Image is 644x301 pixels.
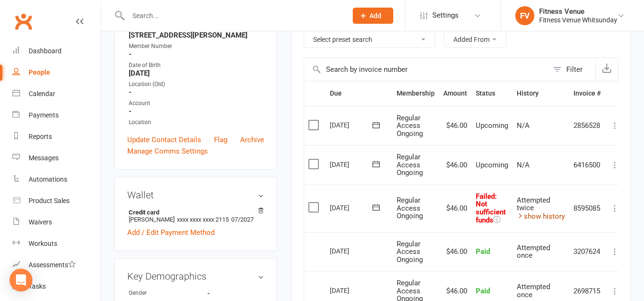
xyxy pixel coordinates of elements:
span: Paid [476,247,490,256]
span: 07/2027 [231,216,254,223]
a: Tasks [12,276,101,297]
a: Reports [12,126,101,147]
a: Messages [12,147,101,169]
th: History [512,81,569,106]
div: Fitness Venue Whitsunday [539,16,617,24]
input: Search... [125,9,340,22]
a: Product Sales [12,190,101,212]
a: Dashboard [12,40,101,62]
a: Calendar [12,83,101,105]
div: Calendar [29,90,55,97]
div: Tasks [29,282,46,290]
li: [PERSON_NAME] [127,207,264,224]
input: Search by invoice number [304,58,548,81]
div: FV [515,6,534,25]
strong: Credit card [129,209,259,216]
strong: [DATE] [129,69,264,78]
span: Settings [432,5,459,26]
span: Attempted twice [517,196,550,213]
div: Member Number [129,42,264,51]
div: Location [129,118,264,127]
span: Regular Access Ongoing [397,153,423,177]
button: Add [353,8,393,24]
span: Attempted once [517,282,550,299]
a: Archive [240,134,264,146]
div: Assessments [29,261,76,269]
th: Amount [439,81,471,106]
span: Failed [476,192,506,225]
span: : Not sufficient funds [476,192,506,225]
span: Regular Access Ongoing [397,240,423,264]
strong: - [129,107,264,116]
span: N/A [517,121,530,130]
button: Filter [548,58,595,81]
span: Regular Access Ongoing [397,114,423,138]
a: Waivers [12,212,101,233]
a: Flag [214,134,227,146]
th: Membership [392,81,439,106]
div: [DATE] [330,200,374,215]
div: Open Intercom Messenger [10,269,32,291]
td: 3207624 [569,232,605,272]
span: Paid [476,287,490,295]
div: People [29,68,50,76]
td: 8595085 [569,184,605,232]
span: Attempted once [517,243,550,260]
td: 2856528 [569,106,605,146]
div: Location (Old) [129,80,264,89]
span: Upcoming [476,161,508,169]
strong: - [129,50,264,58]
span: xxxx xxxx xxxx 2115 [177,216,229,223]
td: $46.00 [439,145,471,184]
div: Filter [566,64,583,75]
div: Account [129,99,264,108]
th: Status [471,81,512,106]
h3: Key Demographics [127,271,264,282]
a: Clubworx [11,10,35,33]
th: Due [326,81,392,106]
div: [DATE] [330,243,374,258]
span: Upcoming [476,121,508,130]
div: [DATE] [330,283,374,298]
a: Assessments [12,254,101,276]
div: Fitness Venue [539,7,617,16]
span: Add [369,12,381,19]
a: show history [517,212,565,221]
a: Automations [12,169,101,190]
div: Product Sales [29,197,70,204]
strong: - [207,290,262,297]
div: Payments [29,111,59,119]
div: Dashboard [29,47,61,55]
div: Reports [29,133,52,140]
a: Manage Comms Settings [127,146,208,157]
span: Regular Access Ongoing [397,196,423,220]
span: N/A [517,161,530,169]
div: Date of Birth [129,61,264,70]
a: Workouts [12,233,101,254]
div: Automations [29,175,67,183]
button: Added From [444,31,506,48]
div: [DATE] [330,117,374,132]
strong: - [129,88,264,97]
td: $46.00 [439,184,471,232]
div: Workouts [29,240,57,247]
td: $46.00 [439,106,471,146]
td: 6416500 [569,145,605,184]
a: Payments [12,105,101,126]
div: Messages [29,154,59,162]
h3: Wallet [127,190,264,200]
div: [DATE] [330,157,374,172]
td: $46.00 [439,232,471,272]
a: People [12,62,101,83]
div: Gender [129,289,207,298]
strong: [STREET_ADDRESS][PERSON_NAME] [129,31,264,39]
a: Add / Edit Payment Method [127,227,215,238]
th: Invoice # [569,81,605,106]
div: Waivers [29,218,52,226]
a: Update Contact Details [127,134,201,146]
